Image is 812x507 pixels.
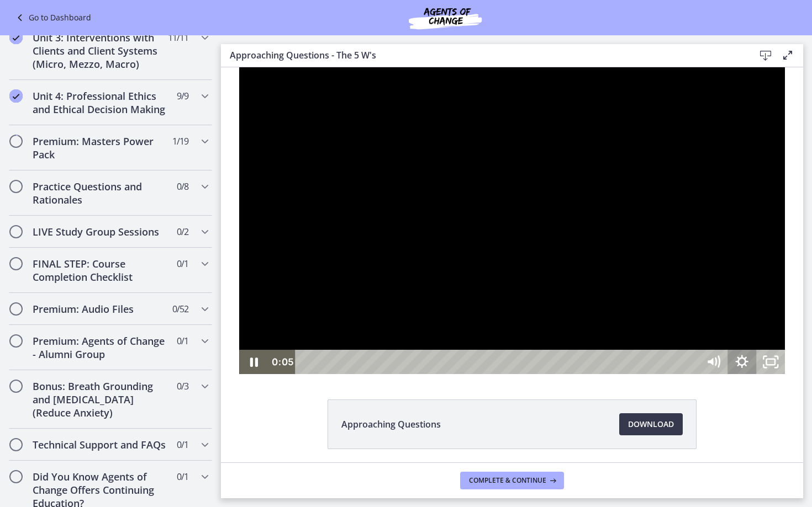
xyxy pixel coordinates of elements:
span: Complete & continue [469,476,546,485]
span: 1 / 19 [172,135,188,148]
span: Download [628,418,674,431]
span: 0 / 52 [172,302,188,316]
button: Mute [478,282,507,307]
h2: Unit 4: Professional Ethics and Ethical Decision Making [33,89,167,116]
button: Complete & continue [460,472,564,489]
span: 9 / 9 [177,89,188,103]
button: Show settings menu [507,282,535,307]
h2: FINAL STEP: Course Completion Checklist [33,257,167,284]
span: 0 / 1 [177,257,188,270]
span: 0 / 1 [177,438,188,451]
span: Approaching Questions [341,418,441,431]
span: 0 / 2 [177,225,188,238]
h2: Premium: Agents of Change - Alumni Group [33,334,167,361]
h3: Approaching Questions - The 5 W's [230,49,737,62]
h2: Practice Questions and Rationales [33,180,167,206]
span: 0 / 1 [177,334,188,348]
a: Go to Dashboard [13,11,91,24]
h2: Premium: Masters Power Pack [33,135,167,161]
img: Agents of Change [379,4,512,31]
h2: Premium: Audio Files [33,302,167,316]
iframe: Video Lesson [221,67,803,374]
h2: Unit 3: Interventions with Clients and Client Systems (Micro, Mezzo, Macro) [33,31,167,71]
a: Download [619,413,683,435]
span: 11 / 11 [168,31,188,44]
h2: LIVE Study Group Sessions [33,225,167,238]
span: 0 / 1 [177,470,188,483]
i: Completed [9,31,23,44]
i: Completed [9,89,23,103]
span: 0 / 3 [177,380,188,393]
button: Unfullscreen [535,282,564,307]
h2: Bonus: Breath Grounding and [MEDICAL_DATA] (Reduce Anxiety) [33,380,167,419]
h2: Technical Support and FAQs [33,438,167,451]
span: 0 / 8 [177,180,188,193]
